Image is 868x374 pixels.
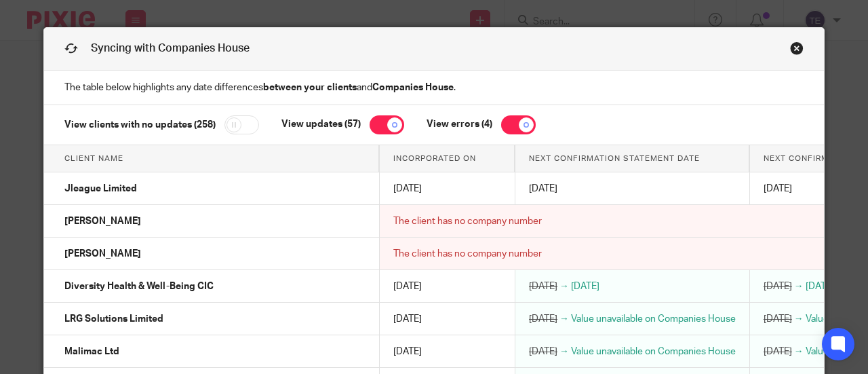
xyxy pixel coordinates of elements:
label: View updates (57) [261,119,361,129]
span: → [794,347,804,356]
td: [PERSON_NAME] [44,238,380,270]
span: [DATE] [393,314,422,324]
th: Next confirmation statement date [515,145,750,172]
span: → [559,314,569,324]
td: [PERSON_NAME] [44,205,380,238]
span: [DATE] [393,282,422,291]
td: Jleague Limited [44,172,380,205]
span: [DATE] [764,314,792,324]
a: Close this dialog window [790,41,804,60]
span: [DATE] [393,347,422,356]
span: → [559,347,569,356]
strong: between your clients [263,83,357,92]
p: The table below highlights any date differences and . [44,71,824,105]
th: Incorporated on [380,145,515,172]
span: Syncing with Companies House [91,43,250,54]
span: [DATE] [529,347,557,356]
span: [DATE] [529,184,557,193]
strong: Companies House [372,83,454,92]
label: View clients with no updates (258) [64,119,216,129]
th: Client name [44,145,380,172]
td: Diversity Health & Well-Being CIC [44,270,380,303]
span: [DATE] [764,184,792,193]
span: [DATE] [571,282,599,291]
span: [DATE] [529,282,557,291]
span: [DATE] [764,282,792,291]
span: Value unavailable on Companies House [571,314,736,324]
span: Value unavailable on Companies House [571,347,736,356]
span: [DATE] [393,184,422,193]
span: → [794,314,804,324]
span: [DATE] [529,314,557,324]
td: Malimac Ltd [44,335,380,368]
span: → [794,282,804,291]
span: [DATE] [806,282,834,291]
label: View errors (4) [406,119,492,129]
td: LRG Solutions Limited [44,303,380,335]
span: → [559,282,569,291]
span: [DATE] [764,347,792,356]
